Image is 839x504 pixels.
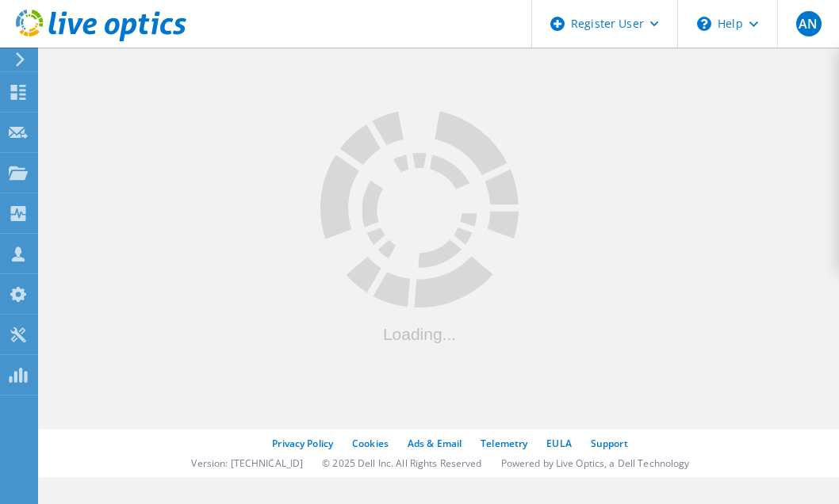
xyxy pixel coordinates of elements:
svg: \n [697,17,711,31]
a: Telemetry [481,437,527,450]
li: Powered by Live Optics, a Dell Technology [501,456,690,470]
a: Live Optics Dashboard [16,33,186,44]
a: Support [591,437,628,450]
div: Loading... [320,326,519,342]
span: AN [799,17,818,30]
a: EULA [546,437,571,450]
a: Ads & Email [408,437,462,450]
li: © 2025 Dell Inc. All Rights Reserved [322,456,481,470]
a: Cookies [352,437,389,450]
li: Version: [TECHNICAL_ID] [191,456,303,470]
a: Privacy Policy [272,437,333,450]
